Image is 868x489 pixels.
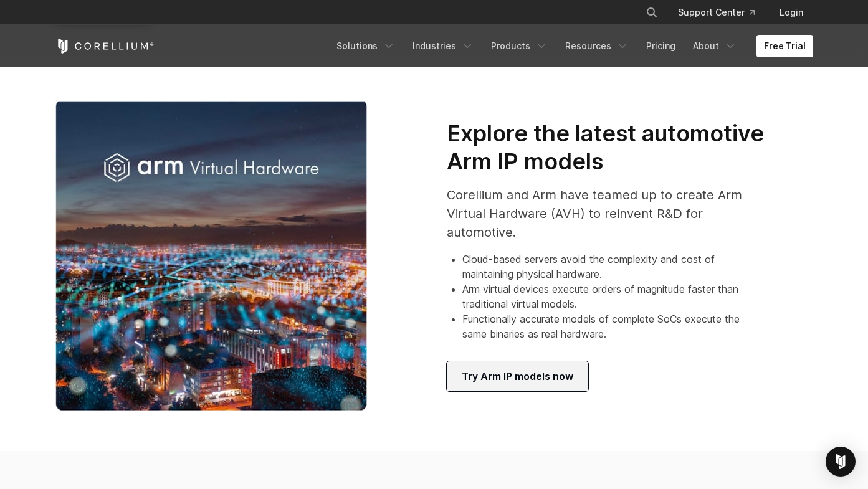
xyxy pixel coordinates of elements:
a: About [685,35,744,57]
span: Corellium and Arm have teamed up to create Arm Virtual Hardware (AVH) to reinvent R&D for automot... [447,188,742,240]
a: Login [770,1,813,24]
div: Navigation Menu [631,1,813,24]
li: Arm virtual devices execute orders of magnitude faster than traditional virtual models. [462,282,766,311]
a: Industries [405,35,481,57]
a: Resources [558,35,636,57]
span: Try Arm IP models now [462,369,573,384]
a: Free Trial [756,35,813,57]
a: Products [484,35,555,57]
div: Open Intercom Messenger [826,447,856,477]
button: Search [641,1,663,24]
a: Try Arm IP models now [447,361,588,391]
img: Arm Virtual Hardware image 1 [55,100,367,411]
a: Pricing [639,35,683,57]
a: Support Center [668,1,765,24]
li: Cloud-based servers avoid the complexity and cost of maintaining physical hardware. [462,252,766,282]
h3: Explore the latest automotive Arm IP models [447,120,766,176]
a: Solutions [329,35,403,57]
div: Navigation Menu [329,35,813,57]
li: Functionally accurate models of complete SoCs execute the same binaries as real hardware. [462,311,766,341]
a: Corellium Home [55,39,155,54]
